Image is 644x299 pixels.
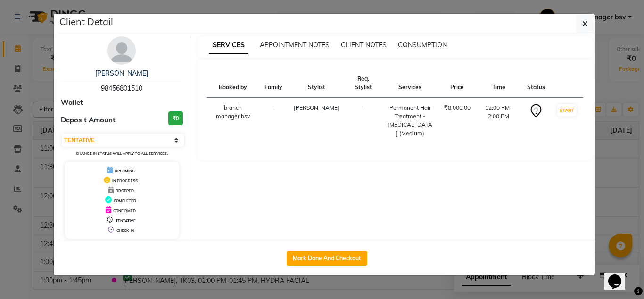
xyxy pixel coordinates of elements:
[438,69,476,98] th: Price
[259,98,288,144] td: -
[95,69,148,77] a: [PERSON_NAME]
[345,98,381,144] td: -
[113,208,136,213] span: CONFIRMED
[388,103,433,137] div: Permanent Hair Treatment - [MEDICAL_DATA] (Medium)
[557,104,577,116] button: START
[287,251,367,266] button: Mark Done And Checkout
[476,69,521,98] th: Time
[260,41,330,49] span: APPOINTMENT NOTES
[259,69,288,98] th: Family
[116,218,136,223] span: TENTATIVE
[604,261,635,290] iframe: chat widget
[59,15,113,29] h5: Client Detail
[521,69,551,98] th: Status
[61,115,116,126] span: Deposit Amount
[207,69,259,98] th: Booked by
[101,84,142,93] span: 98456801510
[398,41,447,49] span: CONSUMPTION
[112,179,138,183] span: IN PROGRESS
[114,198,136,203] span: COMPLETED
[294,104,339,111] span: [PERSON_NAME]
[76,151,168,156] small: Change in status will apply to all services.
[345,69,381,98] th: Req. Stylist
[207,98,259,144] td: branch manager bsv
[288,69,345,98] th: Stylist
[444,103,471,112] div: ₹8,000.00
[168,111,183,125] h3: ₹0
[115,169,135,173] span: UPCOMING
[382,69,438,98] th: Services
[116,228,134,233] span: CHECK-IN
[61,97,83,108] span: Wallet
[476,98,521,144] td: 12:00 PM-2:00 PM
[341,41,387,49] span: CLIENT NOTES
[116,188,134,193] span: DROPPED
[209,37,248,54] span: SERVICES
[107,36,136,65] img: avatar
